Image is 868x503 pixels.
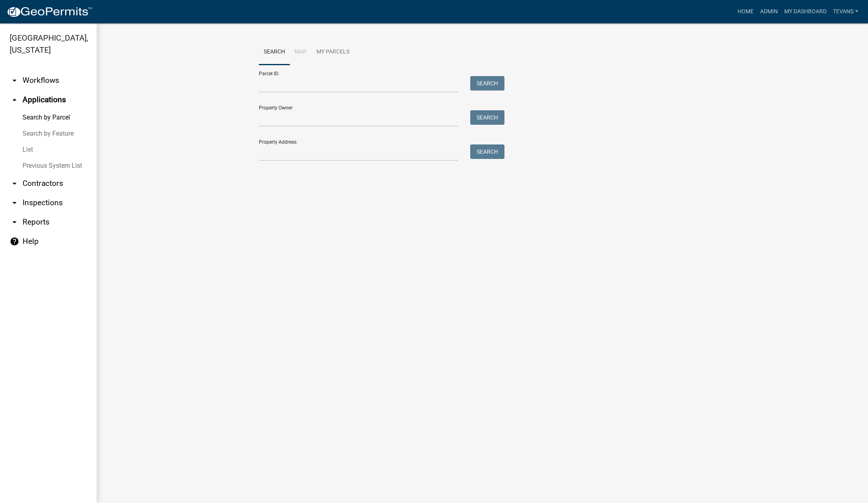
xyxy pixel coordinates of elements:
[10,95,19,105] i: arrow_drop_up
[10,237,19,246] i: help
[10,76,19,85] i: arrow_drop_down
[312,39,354,65] a: My Parcels
[734,4,757,19] a: Home
[10,179,19,188] i: arrow_drop_down
[830,4,862,19] a: tevans
[259,39,290,65] a: Search
[781,4,830,19] a: My Dashboard
[470,144,504,159] button: Search
[470,110,504,125] button: Search
[10,217,19,227] i: arrow_drop_down
[757,4,781,19] a: Admin
[470,76,504,91] button: Search
[10,198,19,208] i: arrow_drop_down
